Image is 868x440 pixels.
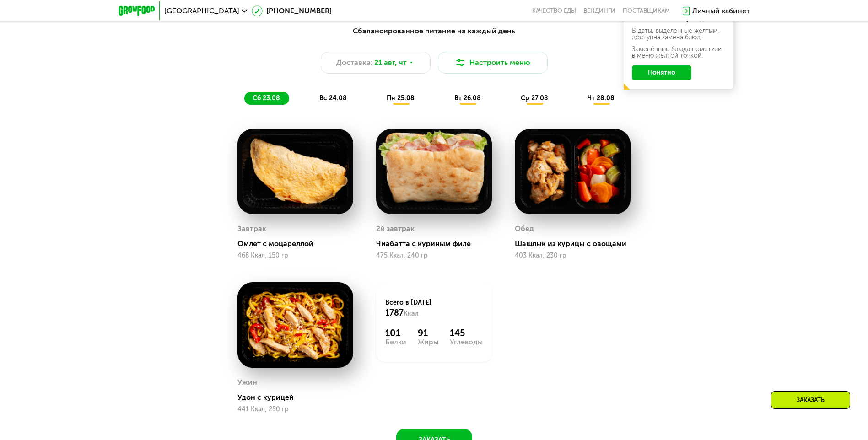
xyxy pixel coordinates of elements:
div: Заказать [771,391,850,409]
div: Личный кабинет [692,5,750,16]
div: Сбалансированное питание на каждый день [163,26,705,37]
div: 101 [385,327,406,338]
div: Шашлык из курицы с овощами [515,239,638,248]
div: Удон с курицей [237,393,361,402]
button: Понятно [632,65,691,80]
div: 475 Ккал, 240 гр [376,252,492,259]
div: Заменённые блюда пометили в меню жёлтой точкой. [632,46,725,59]
span: чт 28.08 [588,94,615,102]
div: поставщикам [623,7,670,15]
div: 2й завтрак [376,222,415,236]
span: 21 авг, чт [374,57,407,68]
div: 403 Ккал, 230 гр [515,252,631,259]
div: 145 [450,327,483,338]
div: Жиры [418,338,438,346]
div: Всего в [DATE] [385,298,483,318]
div: Углеводы [450,338,483,346]
div: Белки [385,338,406,346]
a: [PHONE_NUMBER] [252,5,332,16]
div: Завтрак [237,222,266,236]
div: 91 [418,327,438,338]
button: Настроить меню [438,52,548,74]
span: пн 25.08 [387,94,415,102]
div: Омлет с моцареллой [237,239,361,248]
span: вс 24.08 [319,94,347,102]
span: [GEOGRAPHIC_DATA] [164,7,239,15]
a: Вендинги [583,7,615,15]
div: Ваше меню на эту неделю [632,16,725,22]
span: Ккал [404,310,419,317]
div: 441 Ккал, 250 гр [237,406,353,413]
span: сб 23.08 [253,94,280,102]
div: Ужин [237,376,257,389]
a: Качество еды [532,7,576,15]
div: Обед [515,222,534,236]
span: вт 26.08 [454,94,481,102]
div: В даты, выделенные желтым, доступна замена блюд. [632,28,725,41]
span: 1787 [385,308,404,318]
div: Чиабатта с куриным филе [376,239,499,248]
div: 468 Ккал, 150 гр [237,252,353,259]
span: ср 27.08 [521,94,548,102]
span: Доставка: [336,57,372,68]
